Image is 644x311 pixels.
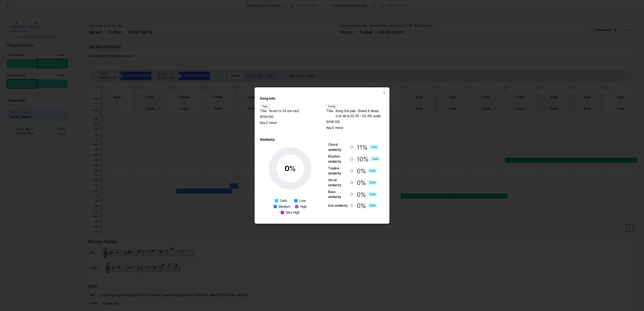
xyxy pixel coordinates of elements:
[357,189,377,199] div: 0 %
[326,125,384,130] div: Key. E minor
[368,180,377,185] div: Safe
[369,145,379,150] div: Safe
[326,108,334,118] span: Title .
[357,154,380,164] div: 10 %
[269,108,299,113] span: Acum tv 24 ore mp3
[280,198,287,203] span: Safe
[328,203,348,208] div: Inst similarity
[368,168,377,173] div: Safe
[279,204,290,209] span: Medium
[286,210,300,215] span: Very High
[335,108,384,118] span: Bring the pain -Brand X Music (cut de la 02.35 - 02.49) audio
[368,192,377,197] div: Safe
[357,142,379,152] div: 11 %
[299,198,306,203] span: Low
[357,166,377,176] div: 0 %
[370,157,380,162] div: Safe
[284,163,296,174] div: 0
[357,201,377,210] div: 0 %
[260,120,318,125] div: Key. E minor
[328,142,348,152] div: Chord similarity
[368,203,377,208] div: Safe
[260,114,318,119] div: BPM. 156
[260,137,384,142] h2: Similarity
[326,105,338,109] div: Comp
[260,96,384,101] h2: Song Info
[328,177,348,188] div: Vocal similarity
[260,105,270,109] div: Test
[328,189,348,199] div: Bass similarity
[300,204,307,209] span: High
[328,166,348,176] div: Topline similarity
[357,177,377,188] div: 0 %
[260,108,267,113] span: Title .
[289,164,296,173] span: %
[328,154,348,164] div: Rhythm similarity
[326,119,384,124] div: BPM. 156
